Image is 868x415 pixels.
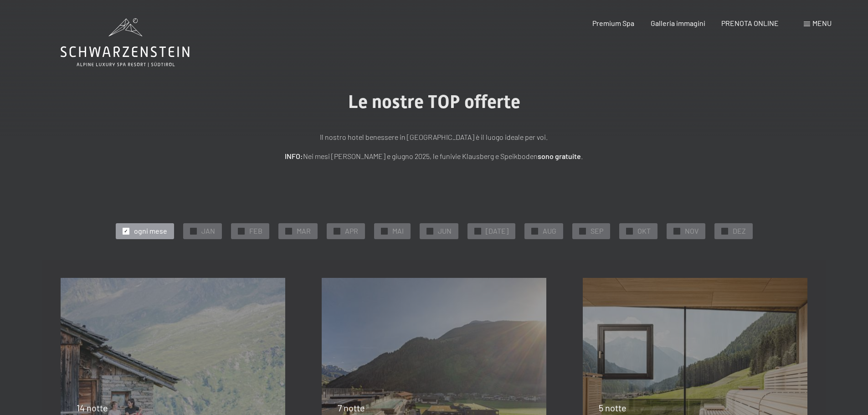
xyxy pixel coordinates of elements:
span: ✓ [124,228,128,234]
span: 7 notte [338,402,365,413]
span: ✓ [191,228,195,234]
span: MAI [392,226,404,236]
span: ✓ [382,228,386,234]
span: NOV [685,226,699,236]
span: 14 notte [77,402,108,413]
span: MAR [297,226,311,236]
span: ✓ [675,228,678,234]
span: DEZ [733,226,746,236]
span: FEB [249,226,262,236]
span: ✓ [239,228,243,234]
a: Premium Spa [592,19,634,27]
span: ✓ [533,228,536,234]
span: AUG [543,226,556,236]
span: ✓ [723,228,726,234]
span: SEP [591,226,603,236]
a: Galleria immagini [651,19,705,27]
span: JUN [438,226,452,236]
span: Menu [812,19,832,27]
span: JAN [201,226,215,236]
span: Le nostre TOP offerte [348,91,520,113]
span: ✓ [627,228,631,234]
p: Nei mesi [PERSON_NAME] e giugno 2025, le funivie Klausberg e Speikboden . [206,150,662,162]
span: 5 notte [599,402,627,413]
span: ✓ [335,228,339,234]
span: ogni mese [134,226,167,236]
span: ✓ [476,228,479,234]
span: OKT [637,226,651,236]
span: ✓ [287,228,290,234]
a: PRENOTA ONLINE [721,19,779,27]
span: [DATE] [486,226,508,236]
span: ✓ [428,228,431,234]
strong: sono gratuite [538,152,581,160]
span: APR [345,226,358,236]
p: Il nostro hotel benessere in [GEOGRAPHIC_DATA] è il luogo ideale per voi. [206,131,662,143]
span: ✓ [580,228,584,234]
strong: INFO: [285,152,303,160]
